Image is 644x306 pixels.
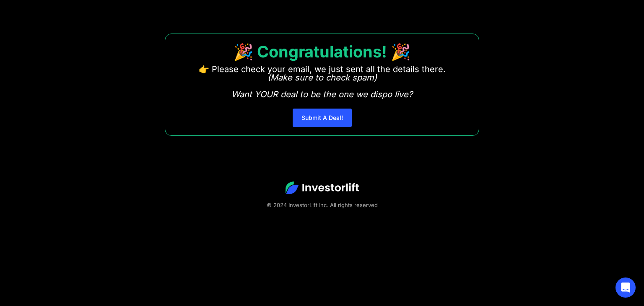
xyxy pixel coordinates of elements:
p: 👉 Please check your email, we just sent all the details there. ‍ [199,65,446,99]
em: (Make sure to check spam) Want YOUR deal to be the one we dispo live? [231,73,413,99]
a: Submit A Deal! [293,109,352,127]
div: © 2024 InvestorLift Inc. All rights reserved [29,201,615,209]
div: Open Intercom Messenger [615,277,636,298]
strong: 🎉 Congratulations! 🎉 [234,42,410,61]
